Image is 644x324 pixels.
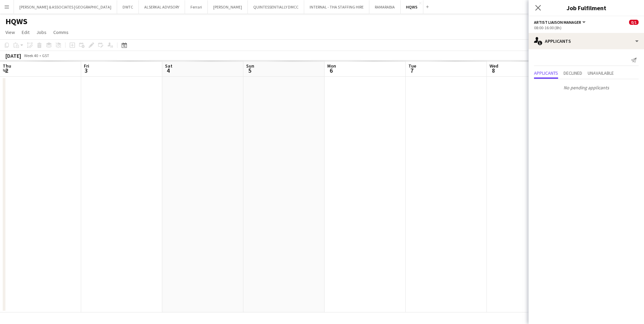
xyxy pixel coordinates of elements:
div: Applicants [529,33,644,49]
a: Comms [51,28,71,37]
button: QUINTESSENTIALLY DMCC [248,0,304,14]
span: 3 [83,67,89,74]
a: Edit [19,28,32,37]
span: Artist Liaison Manager [534,20,581,25]
button: INTERNAL - THA STAFFING HIRE [304,0,369,14]
span: Applicants [534,71,558,75]
span: Jobs [36,29,47,35]
a: View [3,28,18,37]
span: Declined [564,71,582,75]
span: 6 [326,67,336,74]
p: No pending applicants [529,82,644,93]
h1: HQWS [5,16,27,26]
span: Sun [246,63,254,69]
div: 08:00-16:00 (8h) [534,25,639,30]
span: 8 [489,67,498,74]
span: Week 40 [22,53,39,58]
button: [PERSON_NAME] & ASSOCIATES [GEOGRAPHIC_DATA] [14,0,117,14]
button: HQWS [401,0,423,14]
span: Edit [22,29,30,35]
span: Comms [53,29,69,35]
span: Unavailable [588,71,614,75]
div: GST [42,53,49,58]
span: Mon [327,63,336,69]
button: [PERSON_NAME] [208,0,248,14]
span: Thu [3,63,11,69]
div: [DATE] [5,52,21,59]
button: ALSERKAL ADVISORY [139,0,185,14]
button: DWTC [117,0,139,14]
span: View [5,29,15,35]
span: 0/1 [629,20,639,25]
button: RAMARABIA [369,0,401,14]
h3: Job Fulfilment [529,3,644,12]
button: Artist Liaison Manager [534,20,587,25]
span: 5 [245,67,254,74]
span: 4 [164,67,172,74]
a: Jobs [34,28,49,37]
button: Ferrari [185,0,208,14]
span: Sat [165,63,172,69]
span: Fri [84,63,89,69]
span: Tue [408,63,416,69]
span: Wed [490,63,498,69]
span: 7 [407,67,416,74]
span: 2 [2,67,11,74]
